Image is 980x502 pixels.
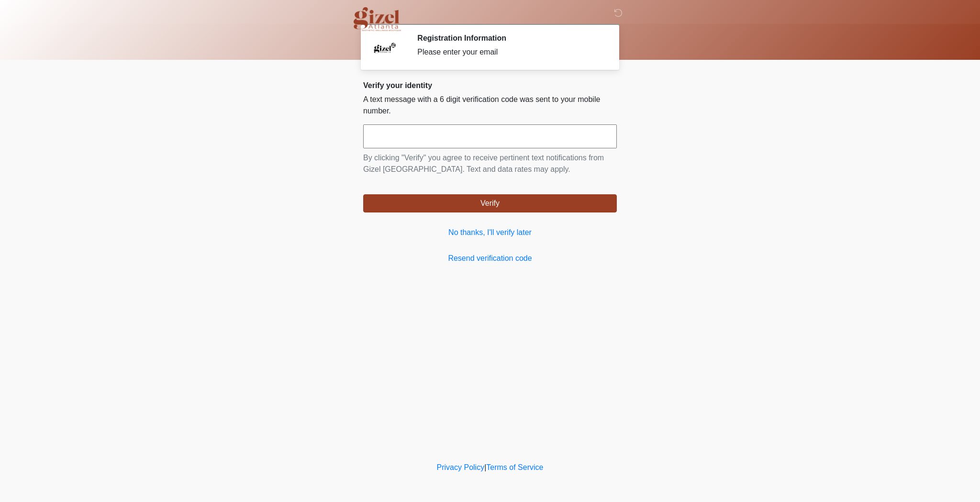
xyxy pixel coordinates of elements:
[354,7,401,31] img: Gizel Atlanta Logo
[417,46,602,58] div: Please enter your email
[437,463,485,471] a: Privacy Policy
[363,194,617,212] button: Verify
[363,94,617,117] p: A text message with a 6 digit verification code was sent to your mobile number.
[484,463,486,471] a: |
[363,227,617,238] a: No thanks, I'll verify later
[363,253,617,264] a: Resend verification code
[370,33,399,62] img: Agent Avatar
[363,152,617,175] p: By clicking "Verify" you agree to receive pertinent text notifications from Gizel [GEOGRAPHIC_DAT...
[363,81,617,90] h2: Verify your identity
[486,463,543,471] a: Terms of Service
